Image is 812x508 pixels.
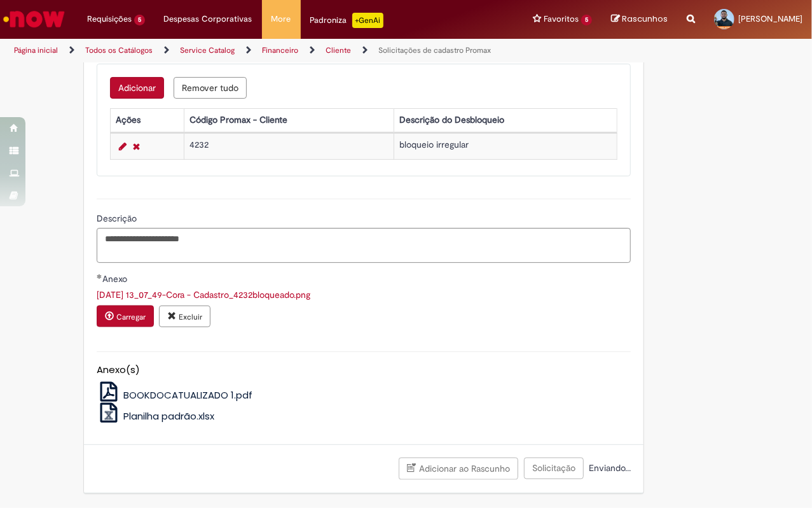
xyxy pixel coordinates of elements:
[184,108,394,132] th: Código Promax - Cliente
[310,13,383,28] div: Padroniza
[394,133,617,159] td: bloqueio irregular
[326,45,351,55] a: Cliente
[116,312,146,322] small: Carregar
[97,228,631,263] textarea: Descrição
[14,45,58,55] a: Página inicial
[378,45,491,55] a: Solicitações de cadastro Promax
[110,77,164,99] button: Add a row for Informações do desbloqueio
[262,45,298,55] a: Financeiro
[87,13,132,25] span: Requisições
[581,15,592,25] span: 5
[130,139,143,154] a: Remover linha 1
[1,6,67,32] img: ServiceNow
[116,139,130,154] a: Editar Linha 1
[97,213,139,224] span: Descrição
[97,365,631,376] h5: Anexo(s)
[272,13,291,25] span: More
[180,45,235,55] a: Service Catalog
[164,13,252,25] span: Despesas Corporativas
[97,409,214,423] a: Planilha padrão.xlsx
[738,13,802,24] span: [PERSON_NAME]
[111,108,184,132] th: Ações
[97,388,252,402] a: BOOKDOCATUALIZADO 1.pdf
[134,15,145,25] span: 5
[102,273,130,285] span: Anexo
[123,388,252,402] span: BOOKDOCATUALIZADO 1.pdf
[159,306,210,327] button: Excluir anexo 2025-10-01 13_07_49-Cora - Cadastro_4232bloqueado.png
[611,13,668,25] a: Rascunhos
[97,274,102,279] span: Obrigatório Preenchido
[352,13,383,28] p: +GenAi
[10,39,532,62] ul: Trilhas de página
[85,45,153,55] a: Todos os Catálogos
[97,306,154,327] button: Carregar anexo de Anexo Required
[184,133,394,159] td: 4232
[586,462,631,474] span: Enviando...
[622,13,668,25] span: Rascunhos
[179,312,202,322] small: Excluir
[123,409,214,423] span: Planilha padrão.xlsx
[174,77,247,99] button: Remove all rows for Informações do desbloqueio
[97,289,310,300] a: Download de 2025-10-01 13_07_49-Cora - Cadastro_4232bloqueado.png
[544,13,579,25] span: Favoritos
[394,108,617,132] th: Descrição do Desbloqueio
